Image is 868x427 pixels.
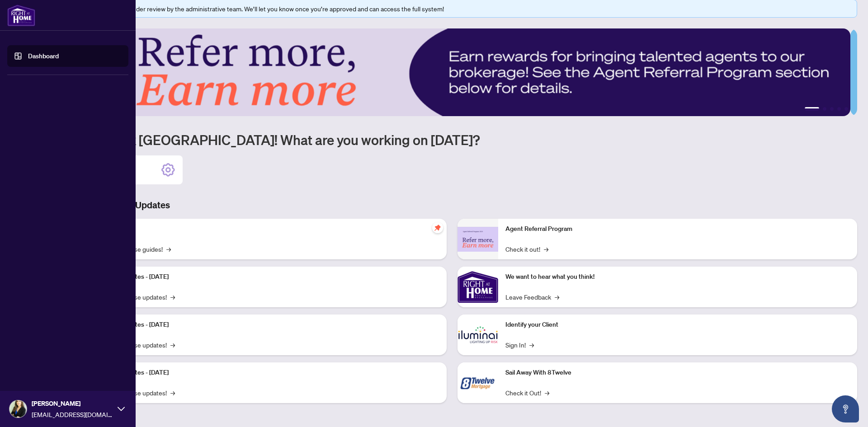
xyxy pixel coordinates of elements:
button: 4 [837,107,841,111]
span: [PERSON_NAME] [32,399,113,408]
button: 1 [805,107,819,111]
span: → [170,340,175,350]
img: logo [7,5,35,26]
a: Sign In!→ [505,340,534,350]
div: Your profile is currently under review by the administrative team. We’ll let you know once you’re... [63,4,851,14]
img: Profile Icon [9,400,27,418]
span: → [555,292,559,302]
h3: Brokerage & Industry Updates [47,199,857,211]
span: → [545,388,549,398]
img: Slide 0 [47,28,850,116]
span: → [170,388,175,398]
span: pushpin [432,222,443,233]
p: We want to hear what you think! [505,272,850,282]
span: → [529,340,534,350]
span: → [166,244,171,254]
p: Platform Updates - [DATE] [95,320,439,330]
button: 2 [823,107,826,111]
img: Sail Away With 8Twelve [458,362,498,403]
img: Agent Referral Program [458,227,498,252]
p: Platform Updates - [DATE] [95,272,439,282]
img: Identify your Client [458,314,498,355]
a: Dashboard [28,52,59,60]
span: → [544,244,548,254]
a: Check it Out!→ [505,388,549,398]
button: 3 [830,107,834,111]
p: Platform Updates - [DATE] [95,368,439,378]
span: [EMAIL_ADDRESS][DOMAIN_NAME] [32,409,113,419]
a: Leave Feedback→ [505,292,559,302]
span: → [170,292,175,302]
button: 5 [844,107,848,111]
a: Check it out!→ [505,244,548,254]
p: Self-Help [95,224,439,234]
button: Open asap [832,395,859,422]
p: Sail Away With 8Twelve [505,368,850,378]
h1: Welcome back [GEOGRAPHIC_DATA]! What are you working on [DATE]? [47,131,857,148]
img: We want to hear what you think! [458,267,498,307]
p: Agent Referral Program [505,224,850,234]
p: Identify your Client [505,320,850,330]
